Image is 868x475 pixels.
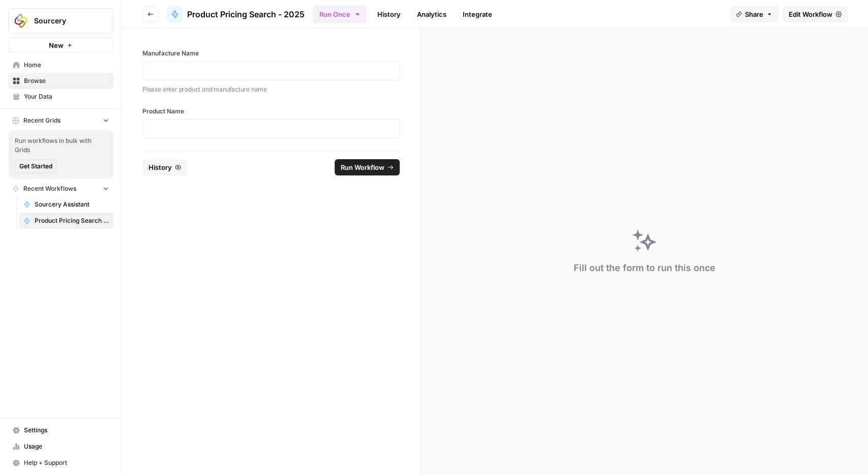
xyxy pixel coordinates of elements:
button: History [142,159,187,175]
span: Help + Support [24,458,109,467]
button: Help + Support [8,455,113,471]
img: Sourcery Logo [12,12,30,30]
a: Sourcery Assistant [19,196,113,213]
span: Product Pricing Search - 2025 [187,8,305,20]
a: Browse [8,73,113,89]
label: Product Name [142,107,400,116]
span: Settings [24,426,109,435]
button: Recent Workflows [8,181,113,196]
span: New [49,40,64,50]
span: Run workflows in bulk with Grids [15,136,107,155]
a: Product Pricing Search - 2025 [167,6,305,22]
a: Settings [8,422,113,438]
span: Share [745,9,763,19]
span: Your Data [24,92,109,101]
button: Share [730,6,779,22]
button: Run Workflow [335,159,400,175]
span: Sourcery Assistant [35,200,109,209]
label: Manufacture Name [142,49,400,58]
a: Product Pricing Search - 2025 [19,213,113,229]
a: Edit Workflow [783,6,848,22]
button: Get Started [15,160,57,173]
a: History [371,6,407,22]
p: Please enter product and manufacture name [142,84,400,95]
span: Edit Workflow [789,9,832,19]
span: Recent Workflows [23,184,76,193]
a: Home [8,57,113,73]
button: New [8,38,113,53]
span: Product Pricing Search - 2025 [35,216,109,225]
div: Fill out the form to run this once [573,261,715,275]
span: Sourcery [34,16,96,26]
button: Run Once [313,6,367,23]
span: Get Started [19,162,52,171]
span: Usage [24,442,109,451]
span: Home [24,61,109,70]
button: Recent Grids [8,113,113,128]
span: Recent Grids [23,116,61,125]
span: Run Workflow [341,162,384,172]
a: Usage [8,438,113,455]
span: History [148,162,172,172]
span: Browse [24,76,109,85]
button: Workspace: Sourcery [8,8,113,34]
a: Your Data [8,88,113,105]
a: Analytics [411,6,453,22]
a: Integrate [457,6,498,22]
